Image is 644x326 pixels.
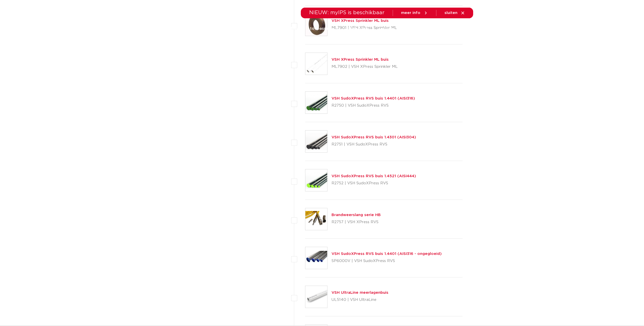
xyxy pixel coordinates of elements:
img: Thumbnail for VSH SudoXPress RVS buis 1.4521 (AISI444) [305,169,327,191]
img: Thumbnail for VSH SudoXPress RVS buis 1.4301 (AISI304) [305,131,327,152]
a: VSH SudoXPress RVS buis 1.4401 (AISI316) [332,96,415,100]
a: VSH SudoXPress RVS buis 1.4301 (AISI304) [332,135,416,139]
p: SP6000V | VSH SudoXPress RVS [332,257,442,265]
p: R2750 | VSH SudoXPress RVS [332,102,415,110]
a: producten [253,18,273,39]
span: NIEUW: myIPS is beschikbaar [309,10,385,15]
div: my IPS [448,18,453,39]
nav: Menu [253,18,422,39]
a: services [378,18,395,39]
a: toepassingen [310,18,337,39]
a: Brandweerslang serie HB [332,213,381,217]
a: markten [284,18,300,39]
a: VSH SudoXPress RVS buis 1.4401 (AISI316 - ongegloeid) [332,252,442,256]
img: Thumbnail for VSH UltraLine meerlagenbuis [305,286,327,308]
a: VSH SudoXPress RVS buis 1.4521 (AISI444) [332,174,416,178]
a: VSH UltraLine meerlagenbuis [332,291,388,295]
p: R2757 | VSH XPress RVS [332,218,381,226]
a: over ons [405,18,422,39]
a: meer info [401,11,428,15]
p: R2751 | VSH SudoXPress RVS [332,140,416,149]
span: sluiten [444,11,457,15]
a: VSH XPress Sprinkler ML buis [332,58,389,61]
span: meer info [401,11,420,15]
img: Thumbnail for VSH XPress Sprinkler ML buis [305,53,327,75]
a: downloads [347,18,368,39]
img: Thumbnail for Brandweerslang serie HB [305,208,327,230]
a: sluiten [444,11,465,15]
img: Thumbnail for VSH SudoXPress RVS buis 1.4401 (AISI316) [305,92,327,113]
p: R2752 | VSH SudoXPress RVS [332,179,416,187]
img: Thumbnail for VSH SudoXPress RVS buis 1.4401 (AISI316 - ongegloeid) [305,247,327,269]
p: UL5140 | VSH UltraLine [332,296,388,304]
p: ML7902 | VSH XPress Sprinkler ML [332,63,398,71]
